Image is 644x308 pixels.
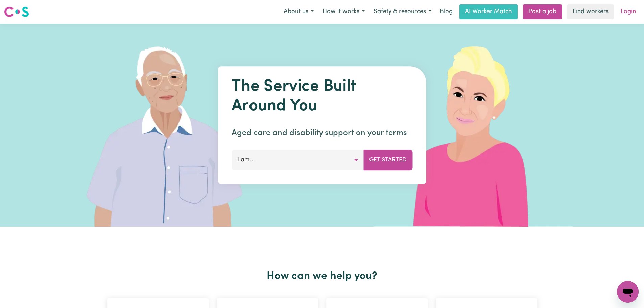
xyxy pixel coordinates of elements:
button: Get Started [363,150,412,170]
h2: How can we help you? [103,270,541,283]
button: How it works [318,5,369,19]
button: Safety & resources [369,5,436,19]
img: Careseekers logo [4,6,29,18]
a: Post a job [523,4,562,19]
a: Blog [436,4,457,19]
p: Aged care and disability support on your terms [232,127,412,139]
h1: The Service Built Around You [232,77,412,116]
button: About us [279,5,318,19]
a: Login [617,4,640,19]
a: AI Worker Match [459,4,518,19]
a: Careseekers logo [4,4,29,20]
a: Find workers [567,4,614,19]
iframe: Button to launch messaging window [617,281,639,303]
button: I am... [232,150,364,170]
